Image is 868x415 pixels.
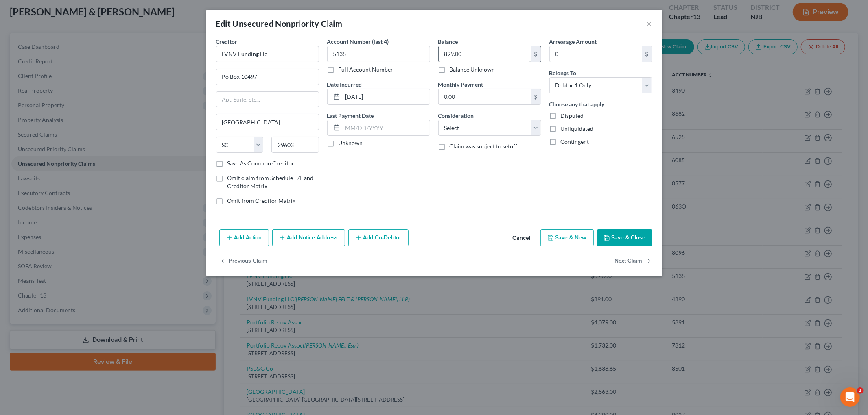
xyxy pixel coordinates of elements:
label: Account Number (last 4) [327,37,389,46]
button: Add Notice Address [272,229,345,246]
button: Save & Close [597,229,652,246]
span: Creditor [216,38,238,45]
div: $ [531,89,541,104]
span: Omit from Creditor Matrix [227,197,296,204]
input: Apt, Suite, etc... [216,92,319,107]
input: Enter city... [216,114,319,130]
label: Date Incurred [327,80,362,89]
input: MM/DD/YYYY [343,120,430,136]
input: 0.00 [439,89,531,104]
button: × [647,19,652,28]
label: Choose any that apply [549,100,605,109]
span: Claim was subject to setoff [450,143,518,150]
div: $ [531,46,541,62]
input: XXXX [327,46,430,62]
label: Last Payment Date [327,111,374,120]
span: Disputed [561,112,584,119]
label: Balance Unknown [450,65,495,74]
span: Contingent [561,138,589,145]
button: Next Claim [615,253,652,270]
span: Belongs To [549,70,577,76]
input: Search creditor by name... [216,46,319,62]
label: Balance [438,37,458,46]
span: 1 [857,387,864,394]
input: Enter address... [216,69,319,85]
button: Save & New [540,229,594,246]
label: Unknown [339,139,363,147]
input: MM/DD/YYYY [343,89,430,104]
label: Consideration [438,111,474,120]
button: Cancel [506,230,537,246]
div: Edit Unsecured Nonpriority Claim [216,18,343,29]
label: Arrearage Amount [549,37,597,46]
span: Omit claim from Schedule E/F and Creditor Matrix [227,174,314,189]
span: Unliquidated [561,125,594,132]
input: Enter zip... [271,137,319,153]
div: $ [642,46,652,62]
iframe: Intercom live chat [840,387,860,407]
label: Save As Common Creditor [227,159,295,167]
button: Previous Claim [219,253,268,270]
button: Add Co-Debtor [348,229,409,246]
input: 0.00 [439,46,531,62]
input: 0.00 [550,46,642,62]
button: Add Action [219,229,269,246]
label: Monthly Payment [438,80,483,89]
label: Full Account Number [339,65,394,74]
